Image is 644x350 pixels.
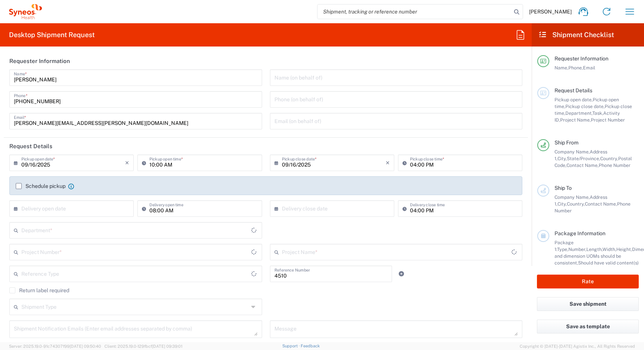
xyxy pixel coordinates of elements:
[529,8,572,15] span: [PERSON_NAME]
[152,344,182,348] span: [DATE] 09:39:01
[520,343,635,350] span: Copyright © [DATE]-[DATE] Agistix Inc., All Rights Reserved
[16,183,66,189] label: Schedule pickup
[9,287,69,293] label: Return label required
[568,65,583,71] span: Phone,
[565,110,592,116] span: Department,
[578,260,639,266] span: Should have valid content(s)
[70,344,101,348] span: [DATE] 09:50:40
[282,344,301,348] a: Support
[386,157,390,169] i: ×
[567,201,585,207] span: Country,
[560,117,591,123] span: Project Name,
[537,320,639,333] button: Save as template
[9,57,70,65] h2: Requester Information
[396,269,407,279] a: Add Reference
[318,5,511,19] input: Shipment, tracking or reference number
[555,97,593,102] span: Pickup open date,
[301,344,320,348] a: Feedback
[585,201,617,207] span: Contact Name,
[555,65,568,71] span: Name,
[558,201,567,207] span: City,
[9,344,101,348] span: Server: 2025.19.0-91c74307f99
[565,104,605,109] span: Pickup close date,
[104,344,182,348] span: Client: 2025.19.0-129fbcf
[9,143,52,150] h2: Request Details
[555,185,572,191] span: Ship To
[555,240,574,252] span: Package 1:
[9,30,95,39] h2: Desktop Shipment Request
[555,194,590,200] span: Company Name,
[586,246,602,252] span: Length,
[555,149,590,155] span: Company Name,
[568,246,586,252] span: Number,
[616,246,632,252] span: Height,
[583,65,595,71] span: Email
[555,56,608,62] span: Requester Information
[567,156,600,161] span: State/Province,
[599,162,631,168] span: Phone Number
[602,246,616,252] span: Width,
[557,246,568,252] span: Type,
[125,157,129,169] i: ×
[555,87,592,93] span: Request Details
[591,117,625,123] span: Project Number
[600,156,618,161] span: Country,
[537,275,639,288] button: Rate
[537,297,639,311] button: Save shipment
[592,110,603,116] span: Task,
[555,230,605,236] span: Package Information
[566,162,599,168] span: Contact Name,
[538,30,614,39] h2: Shipment Checklist
[558,156,567,161] span: City,
[555,140,578,146] span: Ship From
